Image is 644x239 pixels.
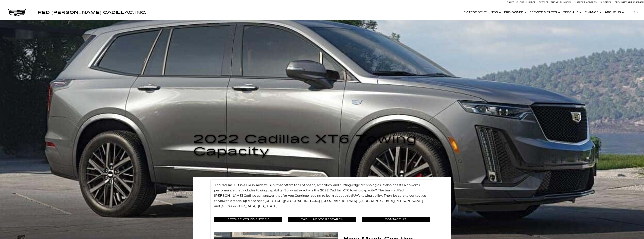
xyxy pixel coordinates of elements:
a: Pre-Owned [502,5,528,20]
a: Service & Parts [528,5,561,20]
a: About Us [603,5,625,20]
a: Cadillac XT6 [220,183,240,187]
img: Cadillac Dark Logo with Cadillac White Text [8,9,26,16]
span: 2022 Cadillac XT6 Towing Capacity [193,132,417,158]
a: Cadillac XT6 Research [288,217,356,222]
p: The is a luxury midsize SUV that offers tons of space, amenities, and cutting-edge technologies. ... [214,183,430,209]
a: EV Test Drive [462,5,489,20]
span: Red [PERSON_NAME] Cadillac, Inc. [38,10,146,15]
span: [PHONE_NUMBER] [550,1,571,4]
a: Specials [561,5,583,20]
a: Service: [PHONE_NUMBER] [538,1,572,3]
span: Sales: [507,1,515,4]
span: Sales: [627,1,634,4]
span: [PHONE_NUMBER] [516,1,537,4]
a: [STREET_ADDRESS][US_STATE] [576,1,611,4]
span: Open [DATE] [615,1,627,4]
span: Service: [539,1,549,4]
a: Contact Us [362,217,430,222]
a: Red [PERSON_NAME] Cadillac, Inc. [38,11,146,14]
a: Sales: [PHONE_NUMBER] [507,1,538,3]
a: Browse XT6 Inventory [214,217,282,222]
a: Finance [583,5,603,20]
a: New [489,5,502,20]
span: 9 AM-6 PM [634,1,644,4]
